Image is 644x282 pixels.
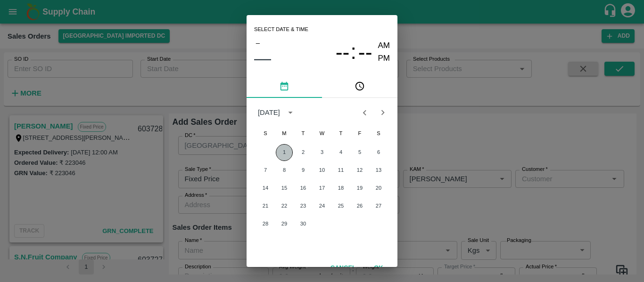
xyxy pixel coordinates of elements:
[276,180,293,197] button: 15
[370,180,387,197] button: 20
[351,144,368,161] button: 5
[322,75,397,98] button: pick time
[378,40,390,52] button: AM
[351,180,368,197] button: 19
[295,124,312,143] span: Tuesday
[276,144,293,161] button: 1
[258,107,280,118] div: [DATE]
[332,180,349,197] button: 18
[363,260,394,276] button: OK
[314,180,330,197] button: 17
[257,180,274,197] button: 14
[256,37,260,49] span: –
[370,124,387,143] span: Saturday
[257,216,274,233] button: 28
[378,52,390,65] button: PM
[295,198,312,215] button: 23
[358,40,372,64] button: --
[332,162,349,179] button: 11
[332,198,349,215] button: 25
[336,40,350,64] button: --
[370,198,387,215] button: 27
[358,40,372,64] span: --
[257,198,274,215] button: 21
[295,180,312,197] button: 16
[276,124,293,143] span: Monday
[254,49,271,68] button: ––
[370,162,387,179] button: 13
[314,124,330,143] span: Wednesday
[257,124,274,143] span: Sunday
[295,162,312,179] button: 9
[332,124,349,143] span: Thursday
[314,198,330,215] button: 24
[374,104,392,121] button: Next month
[257,162,274,179] button: 7
[295,144,312,161] button: 2
[276,162,293,179] button: 8
[314,162,330,179] button: 10
[351,162,368,179] button: 12
[355,104,373,121] button: Previous month
[254,23,308,37] span: Select date & time
[370,144,387,161] button: 6
[336,40,350,64] span: --
[350,40,356,64] span: :
[276,216,293,233] button: 29
[351,198,368,215] button: 26
[295,216,312,233] button: 30
[314,144,330,161] button: 3
[254,37,262,49] button: –
[247,75,322,98] button: pick date
[283,105,298,120] button: calendar view is open, switch to year view
[276,198,293,215] button: 22
[332,144,349,161] button: 4
[351,124,368,143] span: Friday
[327,260,360,276] button: Cancel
